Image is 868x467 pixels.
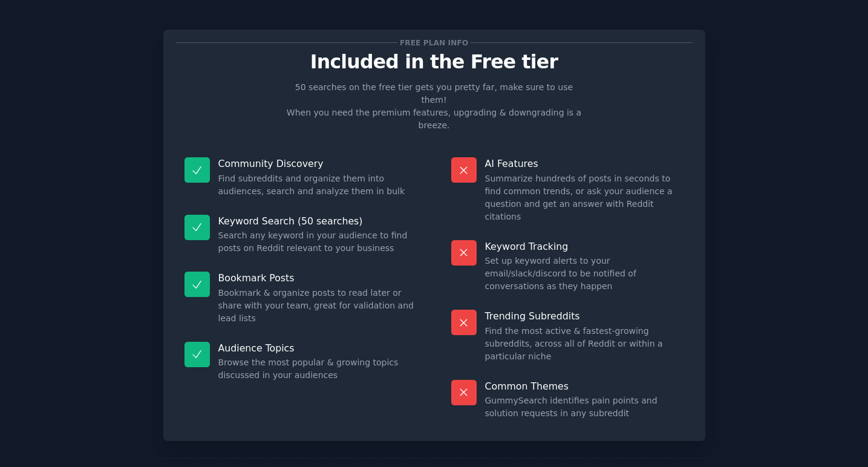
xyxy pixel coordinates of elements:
p: Audience Topics [218,342,417,354]
dd: Browse the most popular & growing topics discussed in your audiences [218,356,417,382]
dd: GummySearch identifies pain points and solution requests in any subreddit [485,394,684,420]
p: Keyword Tracking [485,240,684,253]
p: Keyword Search (50 searches) [218,215,417,227]
p: Included in the Free tier [176,51,693,73]
p: 50 searches on the free tier gets you pretty far, make sure to use them! When you need the premiu... [282,81,587,132]
dd: Search any keyword in your audience to find posts on Reddit relevant to your business [218,229,417,255]
p: Bookmark Posts [218,272,417,284]
dd: Bookmark & organize posts to read later or share with your team, great for validation and lead lists [218,287,417,325]
p: Trending Subreddits [485,310,684,322]
dd: Summarize hundreds of posts in seconds to find common trends, or ask your audience a question and... [485,172,684,223]
p: Community Discovery [218,157,417,170]
dd: Find subreddits and organize them into audiences, search and analyze them in bulk [218,172,417,198]
dd: Set up keyword alerts to your email/slack/discord to be notified of conversations as they happen [485,255,684,293]
span: Free plan info [397,36,470,49]
p: Common Themes [485,380,684,393]
dd: Find the most active & fastest-growing subreddits, across all of Reddit or within a particular niche [485,325,684,363]
p: AI Features [485,157,684,170]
